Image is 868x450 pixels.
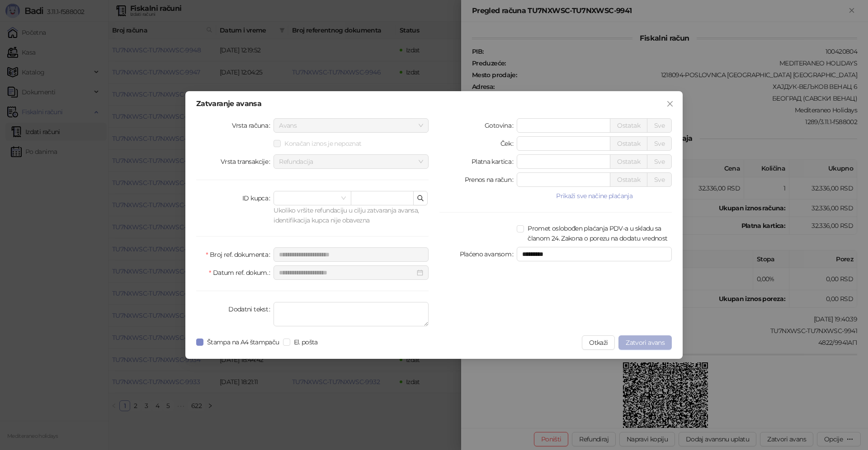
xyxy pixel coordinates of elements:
label: Vrsta računa [232,118,274,133]
span: close [666,100,674,107]
div: Zatvaranje avansa [196,100,672,107]
span: Refundacija [279,155,423,168]
span: Štampa na A4 štampaču [203,337,283,347]
textarea: Dodatni tekst [274,302,429,326]
label: Ček [500,136,517,151]
span: El. pošta [290,337,321,347]
label: Prenos na račun [465,172,517,187]
button: Zatvori avans [618,335,672,350]
button: Sve [647,118,672,133]
span: Zatvori avans [626,339,665,347]
label: Gotovina [485,118,517,133]
button: Ostatak [610,136,647,151]
button: Ostatak [610,172,647,187]
div: Ukoliko vršite refundaciju u cilju zatvaranja avansa, identifikacija kupca nije obavezna [274,205,429,225]
span: Konačan iznos je nepoznat [281,139,365,148]
button: Otkaži [582,335,615,350]
label: Platna kartica [472,154,517,169]
button: Ostatak [610,154,647,169]
button: Sve [647,172,672,187]
button: Ostatak [610,118,647,133]
label: Datum ref. dokum. [209,265,274,280]
span: Zatvori [663,100,677,107]
button: Sve [647,136,672,151]
label: Dodatni tekst [228,302,274,316]
button: Sve [647,154,672,169]
button: Close [663,97,677,111]
input: Broj ref. dokumenta [274,247,429,262]
input: Datum ref. dokum. [279,268,415,278]
label: ID kupca [242,191,274,205]
label: Broj ref. dokumenta [206,247,274,262]
label: Plaćeno avansom [460,247,517,261]
span: Promet oslobođen plaćanja PDV-a u skladu sa članom 24. Zakona o porezu na dodatu vrednost [524,223,672,243]
button: Prikaži sve načine plaćanja [517,190,672,201]
span: Avans [279,119,423,132]
label: Vrsta transakcije [221,154,274,169]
